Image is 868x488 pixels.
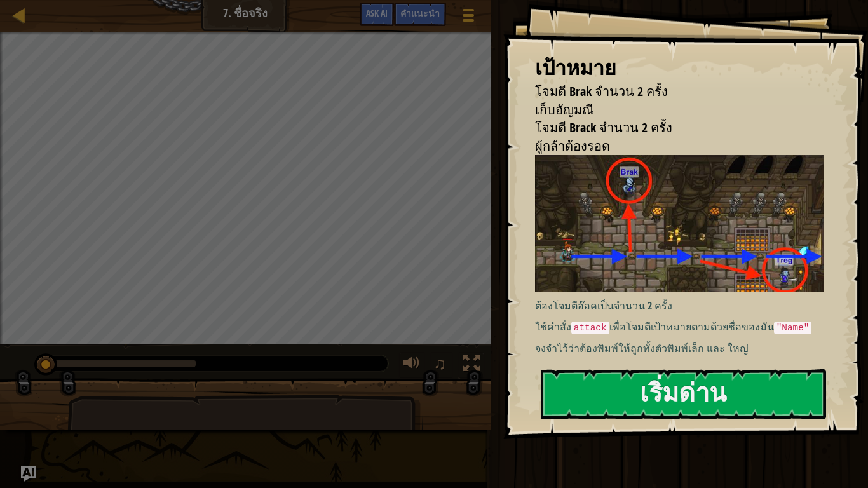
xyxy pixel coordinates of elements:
button: เริ่มด่าน [541,369,826,419]
div: เป้าหมาย [535,53,824,83]
p: ใช้คำสั่ง เพื่อโจมตีเป้าหมายตามด้วยชื่อของมัน [535,320,834,335]
code: "Name" [774,322,812,334]
li: เก็บอัญมณี [519,101,820,119]
button: ♫ [431,352,452,378]
p: จงจำไว้ว่าต้องพิมพ์ให้ถูกทั้งตัวพิมพ์เล็ก และ ใหญ่ [535,341,834,356]
span: Ask AI [366,7,388,19]
button: แสดงเมนูเกมส์ [452,3,484,32]
button: Ask AI [360,3,394,26]
p: ต้องโจมตีอ๊อคเป็นจำนวน 2 ครั้ง [535,299,834,313]
span: คำแนะนำ [400,7,440,19]
button: สลับเป็นเต็มจอ [459,352,484,378]
code: attack [571,322,609,334]
span: เก็บอัญมณี [535,101,594,118]
span: ♫ [433,354,446,373]
span: ผู้กล้าต้องรอด [535,137,610,154]
li: โจมตี Brak จำนวน 2 ครั้ง [519,83,820,101]
span: โจมตี Brack จำนวน 2 ครั้ง [535,119,672,136]
button: ปรับระดับเสียง [399,352,424,378]
img: True names [535,155,834,292]
span: โจมตี Brak จำนวน 2 ครั้ง [535,83,668,100]
li: ผู้กล้าต้องรอด [519,137,820,156]
li: โจมตี Brack จำนวน 2 ครั้ง [519,119,820,137]
button: Ask AI [21,466,36,482]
